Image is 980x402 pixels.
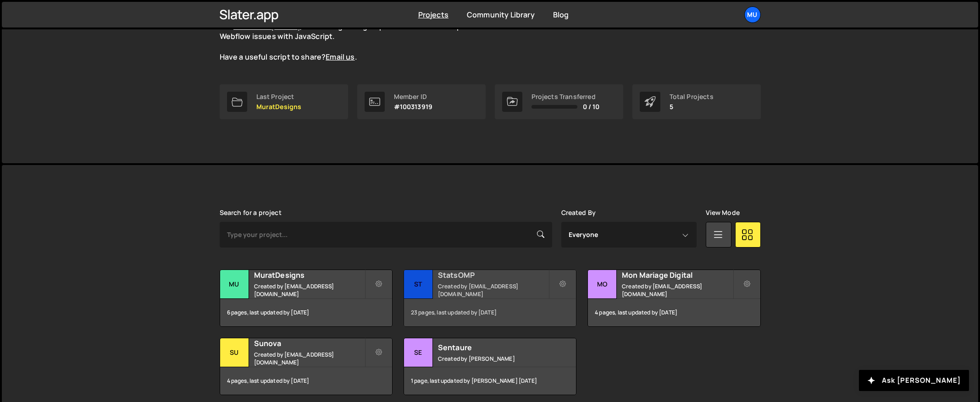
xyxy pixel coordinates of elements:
a: Community Library [467,10,535,20]
h2: Mon Mariage Digital [622,270,732,280]
p: The is live and growing. Explore the curated scripts to solve common Webflow issues with JavaScri... [220,21,550,62]
h2: Sentaure [438,342,548,352]
h2: Sunova [254,338,365,348]
label: Created By [561,209,596,216]
div: Total Projects [670,93,714,100]
label: Search for a project [220,209,282,216]
div: 23 pages, last updated by [DATE] [404,299,576,326]
a: Blog [553,10,569,20]
div: 1 page, last updated by [PERSON_NAME] [DATE] [404,367,576,395]
div: St [404,270,433,299]
a: Last Project MuratDesigns [220,84,348,119]
p: #100313919 [394,103,433,110]
small: Created by [EMAIL_ADDRESS][DOMAIN_NAME] [254,282,365,298]
p: MuratDesigns [256,103,302,110]
input: Type your project... [220,222,552,248]
div: 4 pages, last updated by [DATE] [588,299,760,326]
small: Created by [EMAIL_ADDRESS][DOMAIN_NAME] [254,351,365,366]
div: 4 pages, last updated by [DATE] [220,367,392,395]
div: 6 pages, last updated by [DATE] [220,299,392,326]
span: 0 / 10 [583,103,600,110]
div: Last Project [256,93,302,100]
div: Mo [588,270,617,299]
a: Mu MuratDesigns Created by [EMAIL_ADDRESS][DOMAIN_NAME] 6 pages, last updated by [DATE] [220,270,393,327]
a: Projects [418,10,448,20]
h2: MuratDesigns [254,270,365,280]
a: Su Sunova Created by [EMAIL_ADDRESS][DOMAIN_NAME] 4 pages, last updated by [DATE] [220,338,393,395]
a: Mo Mon Mariage Digital Created by [EMAIL_ADDRESS][DOMAIN_NAME] 4 pages, last updated by [DATE] [587,270,760,327]
h2: StatsOMP [438,270,548,280]
small: Created by [PERSON_NAME] [438,355,548,363]
div: Projects Transferred [532,93,600,100]
div: Mu [220,270,249,299]
button: Ask [PERSON_NAME] [859,370,969,391]
div: Su [220,338,249,367]
div: Se [404,338,433,367]
div: Member ID [394,93,433,100]
a: Email us [326,52,354,62]
a: Mu [744,6,761,23]
small: Created by [EMAIL_ADDRESS][DOMAIN_NAME] [622,282,732,298]
a: St StatsOMP Created by [EMAIL_ADDRESS][DOMAIN_NAME] 23 pages, last updated by [DATE] [404,270,576,327]
small: Created by [EMAIL_ADDRESS][DOMAIN_NAME] [438,282,548,298]
label: View Mode [706,209,740,216]
p: 5 [670,103,714,110]
a: Se Sentaure Created by [PERSON_NAME] 1 page, last updated by [PERSON_NAME] [DATE] [404,338,576,395]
